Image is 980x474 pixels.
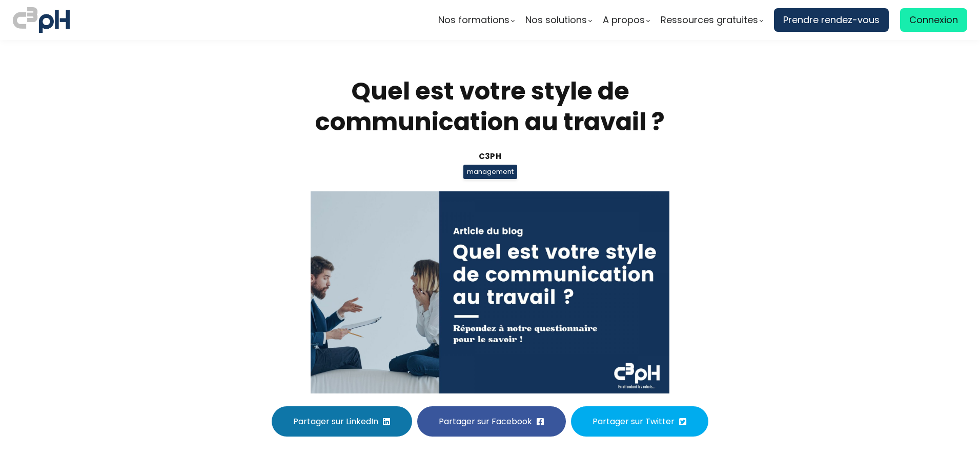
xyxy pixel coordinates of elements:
[774,8,889,32] a: Prendre rendez-vous
[525,12,587,28] span: Nos solutions
[438,12,509,28] span: Nos formations
[603,12,645,28] span: A propos
[909,12,958,28] span: Connexion
[5,451,110,474] iframe: chat widget
[439,415,532,428] span: Partager sur Facebook
[593,415,675,428] span: Partager sur Twitter
[272,406,412,437] button: Partager sur LinkedIn
[311,191,669,393] img: a63dd5ff956d40a04b2922a7cb0a63a1.jpeg
[900,8,967,32] a: Connexion
[252,150,728,162] div: C3pH
[417,406,566,437] button: Partager sur Facebook
[293,415,378,428] span: Partager sur LinkedIn
[463,165,517,179] span: management
[252,76,728,137] h1: Quel est votre style de communication au travail ?
[661,12,758,28] span: Ressources gratuites
[571,406,708,437] button: Partager sur Twitter
[783,12,880,28] span: Prendre rendez-vous
[13,5,70,35] img: logo C3PH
